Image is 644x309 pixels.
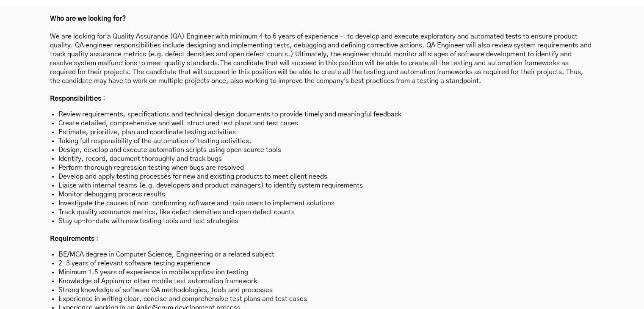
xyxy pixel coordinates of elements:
li: Strong knowledge of software QA methodologies, tools and processes [58,286,586,295]
li: Track quality assurance metrics, like defect densities and open defect counts [58,208,586,217]
li: Design, develop and execute automation scripts using open source tools [58,146,586,154]
li: Monitor debugging process results [58,190,586,199]
li: Develop and apply testing processes for new and existing products to meet client needs [58,172,586,181]
li: Knowledge of Appium or other mobile test automation framework [58,277,586,286]
li: 2-3 years of relevant software testing experience [58,259,586,268]
li: Stay up-to-date with new testing tools and test strategies [58,217,586,226]
li: Create detailed, comprehensive and well-structured test plans and test cases [58,119,586,128]
li: Taking full responsibility of the automation of testing activities. [58,137,586,146]
li: Minimum 1.5 years of experience in mobile application testing [58,268,586,277]
li: Investigate the causes of non-conforming software and train users to implement solutions [58,199,586,208]
li: Experience in writing clear, concise and comprehensive test plans and test cases [58,295,586,303]
strong: Requirements : [50,235,99,242]
li: BE/MCA degree in Computer Science, Engineering or a related subject [58,250,586,259]
li: Perform thorough regression testing when bugs are resolved [58,163,586,172]
strong: Responsibilities : [50,95,105,102]
li: Liaise with internal teams (e.g. developers and product managers) to identify system requirements [58,181,586,190]
li: Review requirements, specifications and technical design documents to provide timely and meaningf... [58,110,586,119]
li: Identify, record, document thoroughly and track bugs [58,154,586,163]
li: Estimate, prioritize, plan and coordinate testing activities [58,128,586,137]
strong: Who are we looking for? [50,15,126,22]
